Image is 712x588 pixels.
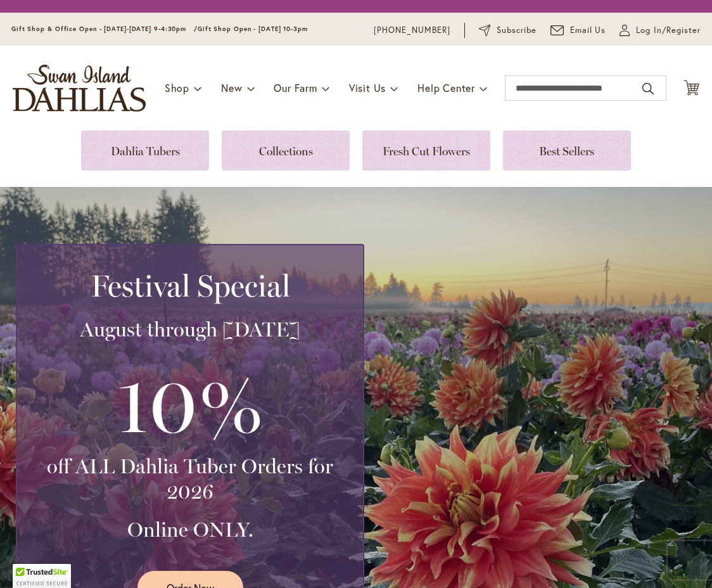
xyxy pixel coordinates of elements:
[13,65,146,112] a: store logo
[374,24,450,37] a: [PHONE_NUMBER]
[417,81,475,94] span: Help Center
[13,564,71,588] div: TrustedSite Certified
[32,317,348,342] h3: August through [DATE]
[198,25,308,33] span: Gift Shop Open - [DATE] 10-3pm
[32,454,348,504] h3: off ALL Dahlia Tuber Orders for 2026
[479,24,537,37] a: Subscribe
[32,517,348,542] h3: Online ONLY.
[570,24,606,37] span: Email Us
[221,81,242,94] span: New
[497,24,537,37] span: Subscribe
[11,25,198,33] span: Gift Shop & Office Open - [DATE]-[DATE] 9-4:30pm /
[274,81,317,94] span: Our Farm
[349,81,386,94] span: Visit Us
[32,268,348,304] h2: Festival Special
[636,24,701,37] span: Log In/Register
[32,355,348,454] h3: 10%
[550,24,606,37] a: Email Us
[642,79,654,99] button: Search
[620,24,701,37] a: Log In/Register
[165,81,189,94] span: Shop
